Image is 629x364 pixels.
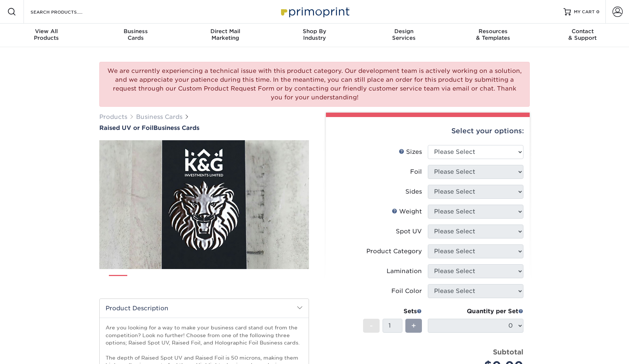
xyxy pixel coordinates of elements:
div: Quantity per Set [428,307,523,316]
span: Resources [448,28,538,35]
div: & Templates [448,28,538,41]
span: View All [2,28,91,35]
a: Raised UV or FoilBusiness Cards [99,124,309,131]
h2: Product Description [100,299,309,318]
div: Services [359,28,448,41]
div: Cards [91,28,181,41]
div: Select your options: [332,117,524,145]
div: Spot UV [396,227,422,236]
div: Sides [405,187,422,196]
img: Business Cards 07 [257,272,275,290]
img: Primoprint [278,4,351,20]
a: Contact& Support [538,24,627,47]
div: Sets [363,307,422,316]
img: Business Cards 05 [207,272,226,290]
a: Business Cards [136,113,182,120]
span: Direct Mail [181,28,270,35]
div: Industry [270,28,359,41]
span: - [370,320,373,331]
a: Shop ByIndustry [270,24,359,47]
div: Marketing [181,28,270,41]
img: Business Cards 04 [183,272,201,290]
span: Business [91,28,181,35]
a: Products [99,113,127,120]
div: Lamination [387,267,422,276]
strong: Subtotal [493,348,523,356]
a: DesignServices [359,24,448,47]
img: Business Cards 08 [281,272,300,290]
a: BusinessCards [91,24,181,47]
a: View AllProducts [2,24,91,47]
span: Design [359,28,448,35]
span: MY CART [574,9,595,15]
a: Resources& Templates [448,24,538,47]
img: Business Cards 02 [134,272,152,290]
span: Raised UV or Foil [99,124,153,131]
img: Raised UV or Foil 01 [99,100,309,310]
img: Business Cards 03 [158,272,177,290]
div: Product Category [366,247,422,256]
span: Contact [538,28,627,35]
img: Business Cards 01 [109,272,127,291]
span: + [411,320,416,331]
div: Sizes [399,148,422,156]
div: Foil Color [391,287,422,296]
div: We are currently experiencing a technical issue with this product category. Our development team ... [99,62,530,107]
input: SEARCH PRODUCTS..... [30,7,102,16]
a: Direct MailMarketing [181,24,270,47]
div: Weight [392,207,422,216]
img: Business Cards 06 [232,272,250,290]
h1: Business Cards [99,124,309,131]
div: Foil [410,167,422,176]
div: & Support [538,28,627,41]
span: Shop By [270,28,359,35]
div: Products [2,28,91,41]
span: 0 [596,9,600,14]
